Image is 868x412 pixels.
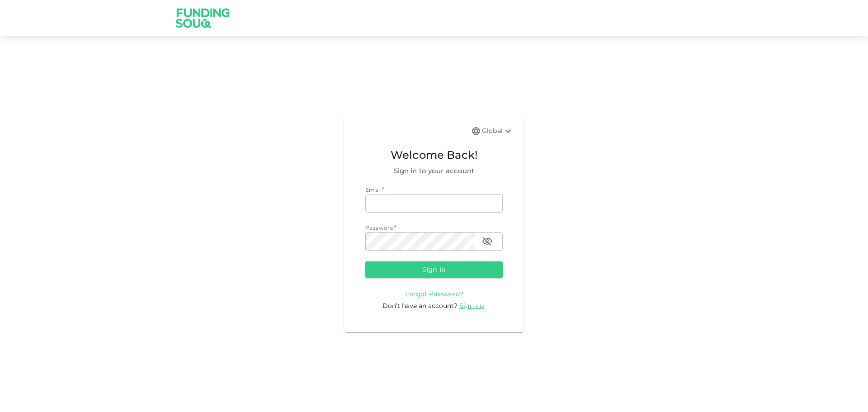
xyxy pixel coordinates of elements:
input: password [365,232,475,251]
button: Sign in [365,261,503,278]
input: email [365,194,503,213]
span: Sign in to your account [365,166,503,176]
span: Email [365,186,382,193]
div: Global [482,126,514,137]
span: Password [365,224,394,231]
span: Sign up [459,302,484,310]
span: Welcome Back! [365,147,503,164]
span: Don’t have an account? [382,302,458,310]
a: Forgot Password? [405,289,463,298]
